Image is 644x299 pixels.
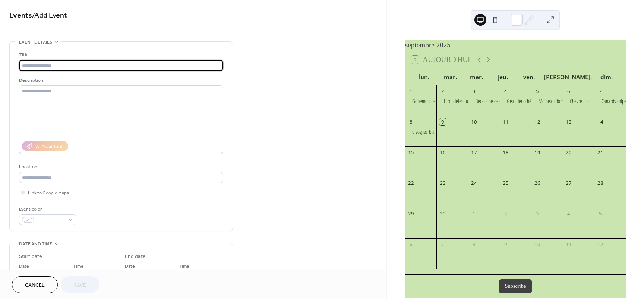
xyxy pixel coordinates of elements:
[565,149,572,156] div: 20
[534,88,540,94] div: 5
[439,241,446,248] div: 7
[32,8,67,23] span: / Add Event
[412,97,444,105] div: Gobemouche noir
[19,205,75,213] div: Event color
[19,253,42,261] div: Start date
[412,128,445,136] div: Cigognes blanches
[125,262,135,270] span: Date
[25,281,45,289] span: Cancel
[534,118,540,125] div: 12
[602,97,633,105] div: Canards chipeaux
[565,211,572,217] div: 4
[565,180,572,186] div: 27
[570,97,588,105] div: Chevreuils
[405,128,437,136] div: Cigognes blanches
[471,88,477,94] div: 3
[19,51,222,59] div: Title
[19,38,52,46] span: Event details
[597,149,604,156] div: 21
[437,69,463,85] div: mar.
[408,149,414,156] div: 15
[597,241,604,248] div: 12
[534,180,540,186] div: 26
[444,97,481,105] div: Hirondeles rustiques
[565,88,572,94] div: 6
[531,97,563,105] div: Moineau domestique
[597,211,604,217] div: 5
[597,118,604,125] div: 14
[73,262,83,270] span: Time
[502,180,509,186] div: 25
[499,279,532,293] button: Subscribe
[594,97,626,105] div: Canards chipeaux
[408,180,414,186] div: 22
[439,180,446,186] div: 23
[439,149,446,156] div: 16
[28,189,69,197] span: Link to Google Maps
[468,97,500,105] div: Bécassine des marais
[594,69,620,85] div: dim.
[19,77,222,84] div: Description
[464,69,490,85] div: mer.
[471,149,477,156] div: 17
[534,241,540,248] div: 10
[502,241,509,248] div: 9
[507,97,538,105] div: Geai ders chênes
[179,262,189,270] span: Time
[19,262,29,270] span: Date
[542,69,594,85] div: [PERSON_NAME].
[405,40,626,51] div: septembre 2025
[411,69,437,85] div: lun.
[502,211,509,217] div: 2
[405,97,437,105] div: Gobemouche noir
[408,118,414,125] div: 8
[539,97,577,105] div: Moineau domestique
[436,97,468,105] div: Hirondeles rustiques
[471,180,477,186] div: 24
[500,97,531,105] div: Geai ders chênes
[471,211,477,217] div: 1
[534,149,540,156] div: 19
[408,241,414,248] div: 6
[19,240,52,248] span: Date and time
[408,211,414,217] div: 29
[471,118,477,125] div: 10
[408,88,414,94] div: 1
[597,88,604,94] div: 7
[439,88,446,94] div: 2
[439,211,446,217] div: 30
[502,88,509,94] div: 4
[9,8,32,23] a: Events
[502,149,509,156] div: 18
[563,97,594,105] div: Chevreuils
[490,69,516,85] div: jeu.
[439,118,446,125] div: 9
[502,118,509,125] div: 11
[125,253,146,261] div: End date
[534,211,540,217] div: 3
[565,241,572,248] div: 11
[597,180,604,186] div: 28
[471,241,477,248] div: 8
[476,97,514,105] div: Bécassine des marais
[19,163,222,171] div: Location
[12,276,58,293] button: Cancel
[516,69,542,85] div: ven.
[565,118,572,125] div: 13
